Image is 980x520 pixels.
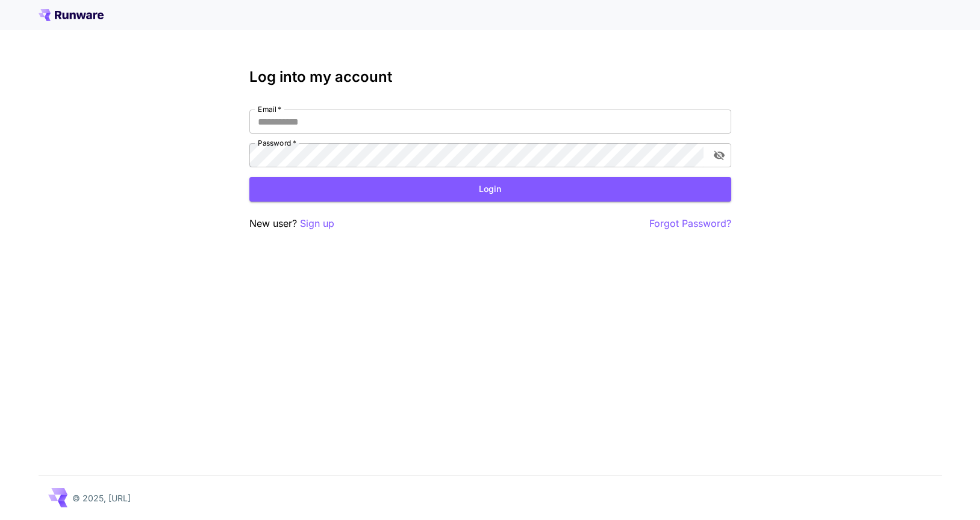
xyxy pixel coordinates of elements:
[258,138,296,148] label: Password
[249,177,731,202] button: Login
[708,144,730,166] button: toggle password visibility
[249,216,334,231] p: New user?
[249,69,731,85] h3: Log into my account
[649,216,731,231] button: Forgot Password?
[72,492,131,504] p: © 2025, [URL]
[258,104,281,114] label: Email
[300,216,334,231] button: Sign up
